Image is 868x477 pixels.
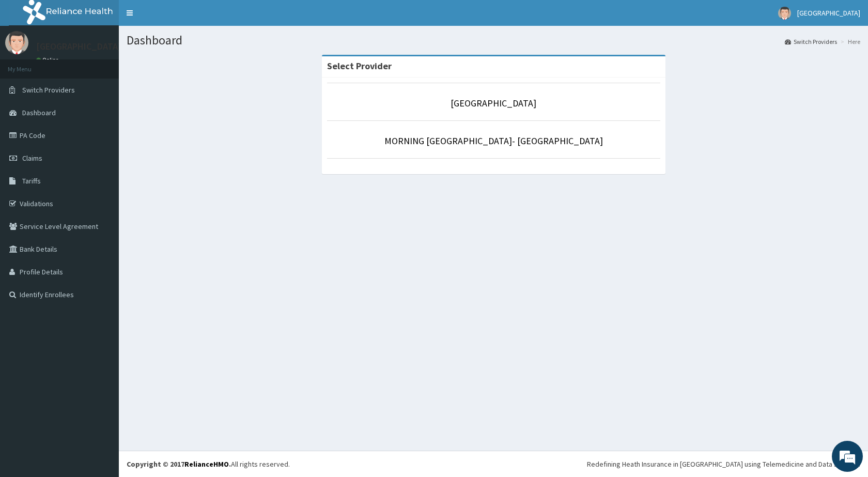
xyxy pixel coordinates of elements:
[36,42,121,51] p: [GEOGRAPHIC_DATA]
[785,37,837,46] a: Switch Providers
[451,97,536,109] a: [GEOGRAPHIC_DATA]
[5,31,28,54] img: User Image
[778,7,791,20] img: User Image
[22,176,41,186] span: Tariffs
[36,56,61,64] a: Online
[22,108,56,117] span: Dashboard
[184,459,229,469] a: RelianceHMO
[119,451,868,477] footer: All rights reserved.
[327,60,392,72] strong: Select Provider
[838,37,860,46] li: Here
[384,135,603,147] a: MORNING [GEOGRAPHIC_DATA]- [GEOGRAPHIC_DATA]
[127,459,231,469] strong: Copyright © 2017 .
[22,153,42,163] span: Claims
[797,8,860,18] span: [GEOGRAPHIC_DATA]
[127,34,860,47] h1: Dashboard
[587,459,860,469] div: Redefining Heath Insurance in [GEOGRAPHIC_DATA] using Telemedicine and Data Science!
[22,85,75,95] span: Switch Providers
